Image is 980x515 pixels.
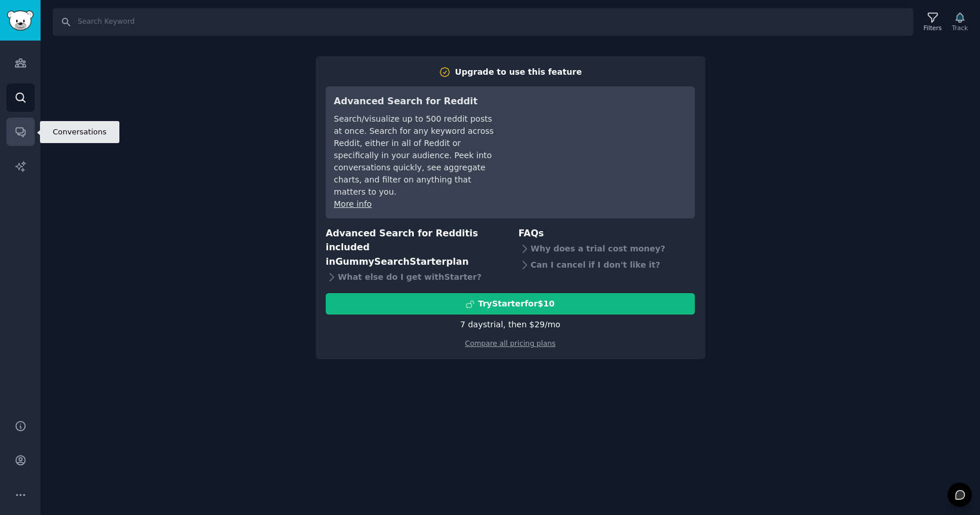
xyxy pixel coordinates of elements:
[460,319,560,331] div: 7 days trial, then $ 29 /mo
[519,227,695,241] h3: FAQs
[478,298,555,310] div: Try Starter for $10
[513,94,687,181] iframe: YouTube video player
[924,24,942,32] div: Filters
[336,256,446,267] span: GummySearch Starter
[519,240,695,257] div: Why does a trial cost money?
[326,269,502,285] div: What else do I get with Starter ?
[7,10,34,31] img: GummySearch logo
[334,94,497,109] h3: Advanced Search for Reddit
[465,339,555,348] a: Compare all pricing plans
[455,66,582,78] div: Upgrade to use this feature
[326,293,695,315] button: TryStarterfor$10
[519,257,695,273] div: Can I cancel if I don't like it?
[334,113,497,198] div: Search/visualize up to 500 reddit posts at once. Search for any keyword across Reddit, either in ...
[326,227,502,269] h3: Advanced Search for Reddit is included in plan
[334,199,371,209] a: More info
[53,8,913,36] input: Search Keyword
